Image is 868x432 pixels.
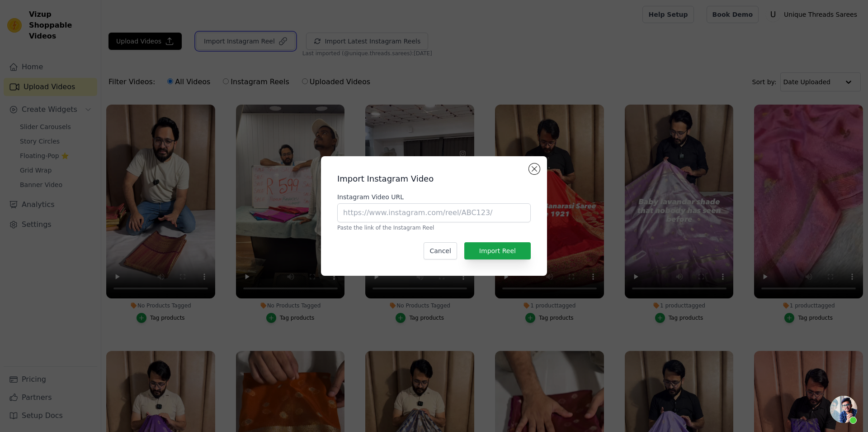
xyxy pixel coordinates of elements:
button: Close modal [529,163,540,174]
p: Paste the link of the Instagram Reel [337,224,531,231]
label: Instagram Video URL [337,192,531,202]
button: Import Reel [464,242,531,259]
input: https://www.instagram.com/reel/ABC123/ [337,203,531,222]
h2: Import Instagram Video [337,173,531,185]
button: Cancel [424,242,457,259]
div: Open chat [830,396,857,423]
